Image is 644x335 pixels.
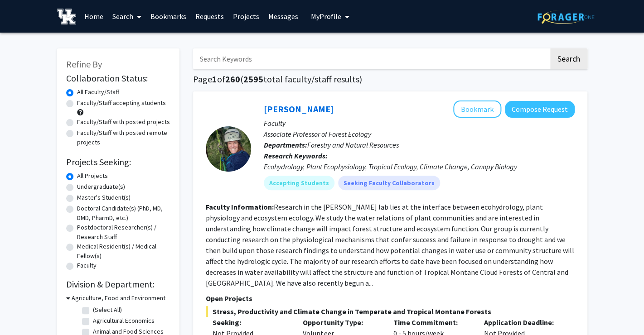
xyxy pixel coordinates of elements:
button: Compose Request to Sybil Gotsch [505,101,575,118]
iframe: Chat [7,294,39,328]
h3: Agriculture, Food and Environment [72,293,165,303]
a: Messages [264,0,303,32]
span: Forestry and Natural Resources [307,140,399,149]
p: Opportunity Type: [303,317,380,328]
label: Faculty [77,261,97,270]
span: 1 [212,73,217,85]
b: Research Keywords: [264,151,328,160]
span: 2595 [243,73,263,85]
label: Postdoctoral Researcher(s) / Research Staff [77,223,170,242]
label: Master's Student(s) [77,193,131,202]
input: Search Keywords [193,48,549,69]
img: ForagerOne Logo [537,10,594,24]
b: Faculty Information: [206,202,274,211]
label: Faculty/Staff with posted projects [77,117,170,127]
h1: Page of ( total faculty/staff results) [193,74,587,85]
mat-chip: Accepting Students [264,176,334,190]
a: Projects [228,0,264,32]
p: Application Deadline: [484,317,561,328]
h2: Division & Department: [66,279,170,290]
h2: Projects Seeking: [66,157,170,167]
div: Ecohydrology, Plant Ecophysiology, Tropical Ecology, Climate Change, Canopy Biology [264,161,575,172]
button: Add Sybil Gotsch to Bookmarks [453,100,501,118]
label: Doctoral Candidate(s) (PhD, MD, DMD, PharmD, etc.) [77,204,170,223]
label: (Select All) [93,305,122,315]
label: Undergraduate(s) [77,182,125,191]
a: Requests [191,0,228,32]
b: Departments: [264,140,307,149]
p: Associate Professor of Forest Ecology [264,129,575,139]
span: My Profile [311,12,341,21]
a: Search [108,0,146,32]
label: Medical Resident(s) / Medical Fellow(s) [77,242,170,261]
p: Open Projects [206,293,575,304]
mat-chip: Seeking Faculty Collaborators [338,176,440,190]
label: Faculty/Staff with posted remote projects [77,128,170,147]
span: Stress, Productivity and Climate Change in Temperate and Tropical Montane Forests [206,306,575,317]
label: All Projects [77,171,108,181]
a: [PERSON_NAME] [264,103,334,115]
label: All Faculty/Staff [77,87,119,97]
h2: Collaboration Status: [66,73,170,84]
img: University of Kentucky Logo [57,9,77,24]
span: Refine By [66,58,102,70]
button: Search [550,48,587,69]
p: Seeking: [213,317,290,328]
fg-read-more: Research in the [PERSON_NAME] lab lies at the interface between ecohydrology, plant physiology an... [206,202,574,287]
a: Bookmarks [146,0,191,32]
span: 260 [225,73,240,85]
p: Faculty [264,118,575,129]
a: Home [80,0,108,32]
label: Faculty/Staff accepting students [77,98,166,108]
p: Time Commitment: [393,317,470,328]
label: Agricultural Economics [93,316,155,325]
